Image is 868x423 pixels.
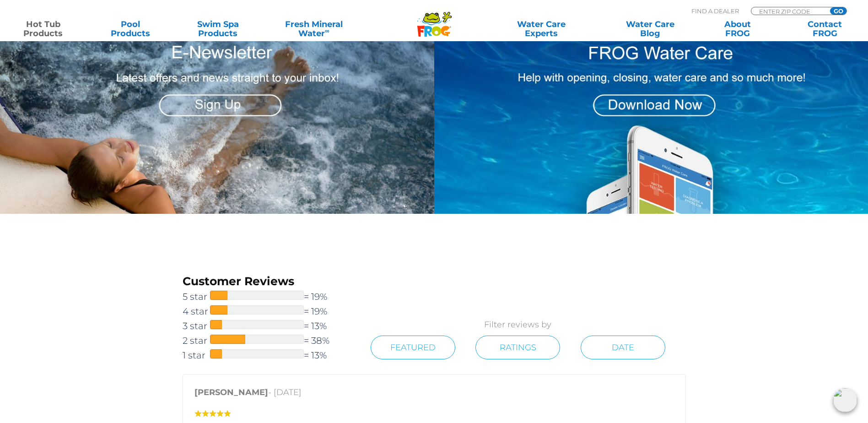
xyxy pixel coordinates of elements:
span: 3 star [183,319,210,333]
p: - [DATE] [194,386,674,403]
a: Featured [371,336,455,359]
a: PoolProducts [97,20,165,38]
img: openIcon [833,388,857,412]
h3: Customer Reviews [183,273,350,289]
a: AboutFROG [703,20,771,38]
span: 2 star [183,333,210,348]
a: Hot TubProducts [9,20,77,38]
sup: ∞ [325,27,329,34]
a: ContactFROG [791,20,859,38]
input: GO [830,7,846,15]
span: 1 star [183,348,210,363]
a: 4 star= 19% [183,304,350,319]
a: Water CareExperts [486,20,597,38]
a: Date [581,336,665,359]
a: 5 star= 19% [183,289,350,304]
a: 3 star= 13% [183,319,350,333]
p: Find A Dealer [691,7,739,15]
input: Zip Code Form [758,7,820,15]
a: 2 star= 38% [183,333,350,348]
a: Ratings [475,336,560,359]
span: 5 star [183,289,210,304]
p: Filter reviews by [350,318,685,331]
a: Fresh MineralWater∞ [271,20,356,38]
strong: [PERSON_NAME] [194,387,268,397]
a: Water CareBlog [616,20,684,38]
a: Swim SpaProducts [184,20,252,38]
span: 4 star [183,304,210,319]
a: 1 star= 13% [183,348,350,363]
